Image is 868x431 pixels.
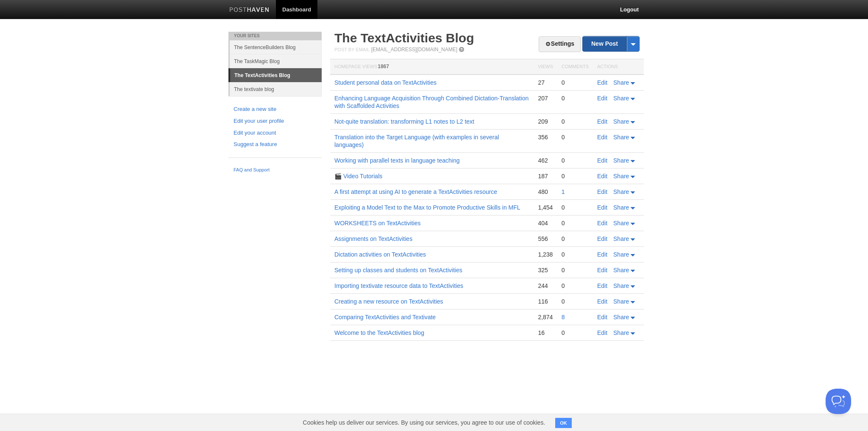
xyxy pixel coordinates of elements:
div: 209 [538,118,553,125]
span: Share [613,220,629,227]
span: Share [613,157,629,164]
div: 404 [538,219,553,227]
a: Edit your user profile [234,117,317,126]
th: Actions [593,59,644,75]
div: 1,454 [538,204,553,211]
a: Edit [597,329,607,336]
div: 462 [538,157,553,164]
div: 0 [562,133,589,141]
th: Homepage Views [330,59,534,75]
span: Share [613,188,629,195]
a: Not-quite translation: transforming L1 notes to L2 text [334,118,474,125]
span: Share [613,95,629,102]
a: Edit your account [234,129,317,138]
div: 0 [562,118,589,125]
div: 207 [538,94,553,102]
a: The TaskMagic Blog [230,54,322,68]
a: Creating a new resource on TextActivities [334,298,443,305]
a: Assignments on TextActivities [334,235,412,242]
a: Edit [597,95,607,102]
div: 0 [562,172,589,180]
div: 0 [562,282,589,290]
div: 244 [538,282,553,290]
a: 1 [562,188,565,195]
span: Share [613,282,629,289]
a: Edit [597,220,607,227]
div: 187 [538,172,553,180]
div: 480 [538,188,553,196]
a: Working with parallel texts in language teaching [334,157,459,164]
div: 2,874 [538,313,553,321]
div: 116 [538,298,553,305]
div: 556 [538,235,553,243]
span: Share [613,118,629,125]
a: WORKSHEETS on TextActivities [334,220,421,227]
a: Edit [597,282,607,289]
a: Translation into the Target Language (with examples in several languages) [334,134,499,148]
div: 0 [562,298,589,305]
a: Setting up classes and students on TextActivities [334,267,462,274]
span: Share [613,298,629,305]
span: Share [613,204,629,211]
span: Share [613,173,629,180]
button: OK [555,418,572,428]
span: Share [613,251,629,258]
a: Dictation activities on TextActivities [334,251,426,258]
a: The TextActivities Blog [334,31,474,45]
a: Edit [597,173,607,180]
a: Edit [597,79,607,86]
a: Edit [597,118,607,125]
a: Edit [597,188,607,195]
a: Importing textivate resource data to TextActivities [334,282,463,289]
div: 27 [538,79,553,86]
a: Edit [597,235,607,242]
a: FAQ and Support [234,166,317,174]
a: Create a new site [234,105,317,114]
a: Exploiting a Model Text to the Max to Promote Productive Skills in MFL [334,204,520,211]
span: Post by Email [334,47,370,52]
span: Share [613,134,629,141]
div: 0 [562,235,589,243]
div: 0 [562,94,589,102]
a: New Post [583,36,639,51]
th: Views [534,59,557,75]
span: 1867 [378,64,389,69]
a: Edit [597,157,607,164]
a: Edit [597,134,607,141]
th: Comments [557,59,593,75]
span: Cookies help us deliver our services. By using our services, you agree to our use of cookies. [294,414,554,431]
div: 16 [538,329,553,337]
a: Welcome to the TextActivities blog [334,329,424,336]
div: 356 [538,133,553,141]
a: The TextActivities Blog [230,69,322,82]
div: 325 [538,266,553,274]
a: The textivate blog [230,82,322,96]
a: Comparing TextActivities and Textivate [334,314,436,320]
span: Share [613,235,629,242]
iframe: Help Scout Beacon - Open [826,389,851,414]
a: The SentenceBuilders Blog [230,40,322,54]
a: Enhancing Language Acquisition Through Combined Dictation-Translation with Scaffolded Activities [334,95,529,109]
a: Edit [597,267,607,274]
span: Share [613,314,629,320]
span: Share [613,79,629,86]
a: [EMAIL_ADDRESS][DOMAIN_NAME] [371,47,457,52]
div: 0 [562,329,589,337]
a: Suggest a feature [234,140,317,149]
span: Share [613,267,629,274]
a: Edit [597,314,607,320]
a: Settings [539,36,581,52]
a: Edit [597,298,607,305]
a: Edit [597,251,607,258]
div: 0 [562,266,589,274]
div: 0 [562,219,589,227]
div: 0 [562,157,589,164]
img: Posthaven-bar [229,7,270,14]
a: Edit [597,204,607,211]
a: Student personal data on TextActivities [334,79,437,86]
div: 0 [562,79,589,86]
div: 1,238 [538,251,553,258]
a: A first attempt at using AI to generate a TextActivities resource [334,188,497,195]
li: Your Sites [228,32,322,40]
span: Share [613,329,629,336]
